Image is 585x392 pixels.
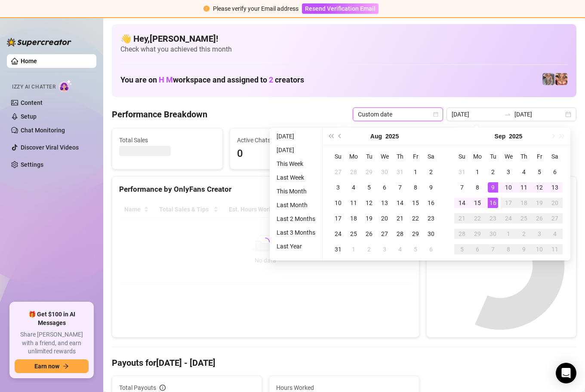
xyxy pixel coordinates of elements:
div: 21 [457,213,467,224]
td: 2025-09-18 [516,195,532,211]
div: 5 [457,244,467,254]
td: 2025-10-01 [501,226,516,242]
li: [DATE] [273,145,319,155]
th: Tu [361,149,377,164]
td: 2025-09-15 [470,195,485,211]
td: 2025-07-30 [377,164,392,180]
div: 21 [395,213,405,224]
th: Mo [470,149,485,164]
td: 2025-09-28 [454,226,470,242]
div: 23 [426,213,436,224]
td: 2025-08-22 [408,211,423,226]
td: 2025-09-02 [361,242,377,257]
button: Choose a year [385,128,399,145]
td: 2025-09-16 [485,195,501,211]
td: 2025-09-11 [516,180,532,195]
div: 19 [534,198,545,208]
td: 2025-08-29 [408,226,423,242]
div: 17 [503,198,514,208]
span: info-circle [160,385,166,391]
td: 2025-08-25 [346,226,361,242]
button: Choose a month [370,128,382,145]
span: 2 [269,75,273,84]
td: 2025-07-31 [392,164,408,180]
div: 9 [488,182,498,193]
td: 2025-10-09 [516,242,532,257]
div: 8 [472,182,483,193]
span: Share [PERSON_NAME] with a friend, and earn unlimited rewards [15,331,89,356]
td: 2025-09-21 [454,211,470,226]
span: swap-right [504,111,511,118]
td: 2025-09-05 [408,242,423,257]
td: 2025-10-10 [532,242,547,257]
td: 2025-10-05 [454,242,470,257]
button: Earn nowarrow-right [15,359,89,373]
td: 2025-08-03 [330,180,346,195]
th: Sa [423,149,439,164]
td: 2025-08-01 [408,164,423,180]
div: 30 [426,229,436,239]
td: 2025-10-04 [547,226,563,242]
div: 24 [333,229,343,239]
div: 27 [333,167,343,177]
div: 17 [333,213,343,224]
td: 2025-10-11 [547,242,563,257]
th: Th [516,149,532,164]
td: 2025-08-06 [377,180,392,195]
a: Setup [21,113,37,120]
div: 27 [550,213,560,224]
div: 19 [364,213,374,224]
div: 14 [457,198,467,208]
div: 18 [519,198,529,208]
span: H M [159,75,173,84]
span: Active Chats [237,135,333,145]
td: 2025-08-23 [423,211,439,226]
li: Last Week [273,172,319,183]
div: 15 [472,198,483,208]
td: 2025-08-28 [392,226,408,242]
div: 10 [503,182,514,193]
div: 3 [333,182,343,193]
span: arrow-right [63,363,69,369]
div: 8 [410,182,421,193]
td: 2025-08-26 [361,226,377,242]
th: Fr [408,149,423,164]
th: Th [392,149,408,164]
h4: Performance Breakdown [112,108,207,120]
div: Open Intercom Messenger [556,363,576,383]
img: pennylondonvip [542,73,554,85]
span: Izzy AI Chatter [12,83,55,91]
td: 2025-09-22 [470,211,485,226]
td: 2025-09-04 [392,242,408,257]
div: 20 [550,198,560,208]
div: 4 [395,244,405,254]
td: 2025-08-18 [346,211,361,226]
td: 2025-08-21 [392,211,408,226]
img: pennylondon [555,73,567,85]
span: Total Sales [119,135,216,145]
a: Discover Viral Videos [21,144,79,151]
div: 31 [395,167,405,177]
input: End date [514,110,563,119]
div: 6 [472,244,483,254]
td: 2025-08-02 [423,164,439,180]
div: Please verify your Email address [213,4,299,13]
th: Su [454,149,470,164]
div: 2 [519,229,529,239]
li: Last Month [273,200,319,210]
div: 16 [426,198,436,208]
h4: 👋 Hey, [PERSON_NAME] ! [120,33,568,45]
td: 2025-08-05 [361,180,377,195]
a: Chat Monitoring [21,127,65,134]
div: 4 [348,182,359,193]
input: Start date [452,110,501,119]
td: 2025-09-07 [454,180,470,195]
div: 25 [519,213,529,224]
td: 2025-10-07 [485,242,501,257]
td: 2025-09-26 [532,211,547,226]
td: 2025-09-19 [532,195,547,211]
th: We [377,149,392,164]
div: 31 [333,244,343,254]
div: 29 [410,229,421,239]
div: 1 [410,167,421,177]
